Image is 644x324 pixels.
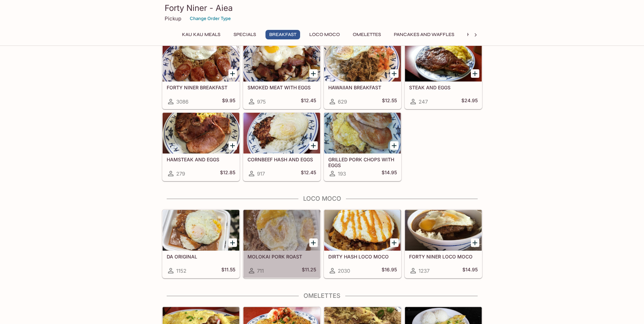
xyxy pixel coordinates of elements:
a: FORTY NINER BREAKFAST3086$9.95 [162,40,240,109]
h5: FORTY NINER BREAKFAST [167,85,235,90]
div: GRILLED PORK CHOPS WITH EGGS [324,113,401,154]
button: Hawaiian Style French Toast [463,30,547,39]
span: 629 [338,98,347,105]
h5: $16.95 [382,267,397,275]
span: 3086 [176,98,188,105]
button: Loco Moco [306,30,344,39]
h5: HAMSTEAK AND EGGS [167,157,235,162]
button: Add HAMSTEAK AND EGGS [228,141,237,150]
div: FORTY NINER BREAKFAST [163,41,239,82]
button: Add GRILLED PORK CHOPS WITH EGGS [390,141,399,150]
button: Add HAWAIIAN BREAKFAST [390,69,399,78]
button: Pancakes and Waffles [390,30,458,39]
h5: STEAK AND EGGS [409,85,478,90]
a: FORTY NINER LOCO MOCO1237$14.95 [405,210,482,278]
button: Add SMOKED MEAT WITH EGGS [309,69,318,78]
h5: MOLOKAI PORK ROAST [247,254,316,259]
div: HAWAIIAN BREAKFAST [324,41,401,82]
h5: CORNBEEF HASH AND EGGS [247,157,316,162]
span: 711 [257,268,264,274]
button: Add DIRTY HASH LOCO MOCO [390,238,399,247]
span: 2030 [338,268,350,274]
a: MOLOKAI PORK ROAST711$11.25 [243,210,320,278]
div: STEAK AND EGGS [405,41,482,82]
span: 247 [419,98,428,105]
a: DA ORIGINAL1152$11.55 [162,210,240,278]
h5: $12.55 [382,97,397,106]
span: 1237 [419,268,429,274]
button: Add FORTY NINER LOCO MOCO [471,238,479,247]
span: 917 [257,170,265,177]
div: FORTY NINER LOCO MOCO [405,210,482,251]
div: DIRTY HASH LOCO MOCO [324,210,401,251]
div: DA ORIGINAL [163,210,239,251]
h4: Omelettes [162,292,482,300]
button: Add MOLOKAI PORK ROAST [309,238,318,247]
a: CORNBEEF HASH AND EGGS917$12.45 [243,112,320,181]
button: Specials [229,30,260,39]
h5: FORTY NINER LOCO MOCO [409,254,478,259]
span: 1152 [176,268,186,274]
h5: $14.95 [462,267,478,275]
span: 975 [257,98,266,105]
div: SMOKED MEAT WITH EGGS [243,41,320,82]
h5: $9.95 [222,97,235,106]
button: Add STEAK AND EGGS [471,69,479,78]
h5: $11.55 [221,267,235,275]
h4: Loco Moco [162,195,482,202]
a: STEAK AND EGGS247$24.95 [405,40,482,109]
span: 193 [338,170,346,177]
button: Add FORTY NINER BREAKFAST [228,69,237,78]
span: 279 [176,170,185,177]
p: Pickup [165,15,181,22]
button: Add CORNBEEF HASH AND EGGS [309,141,318,150]
button: Omelettes [349,30,385,39]
a: DIRTY HASH LOCO MOCO2030$16.95 [324,210,401,278]
div: MOLOKAI PORK ROAST [243,210,320,251]
h5: DA ORIGINAL [167,254,235,259]
button: Kau Kau Meals [178,30,224,39]
h3: Forty Niner - Aiea [165,3,480,13]
h5: DIRTY HASH LOCO MOCO [328,254,397,259]
h5: $11.25 [302,267,316,275]
button: Breakfast [265,30,300,39]
h5: GRILLED PORK CHOPS WITH EGGS [328,157,397,168]
h5: SMOKED MEAT WITH EGGS [247,85,316,90]
div: HAMSTEAK AND EGGS [163,113,239,154]
button: Change Order Type [187,13,234,24]
a: HAMSTEAK AND EGGS279$12.85 [162,112,240,181]
h5: $24.95 [461,97,478,106]
h5: $14.95 [382,169,397,178]
a: HAWAIIAN BREAKFAST629$12.55 [324,40,401,109]
h5: $12.45 [301,97,316,106]
h5: $12.85 [220,169,235,178]
h5: $12.45 [301,169,316,178]
a: SMOKED MEAT WITH EGGS975$12.45 [243,40,320,109]
div: CORNBEEF HASH AND EGGS [243,113,320,154]
a: GRILLED PORK CHOPS WITH EGGS193$14.95 [324,112,401,181]
button: Add DA ORIGINAL [228,238,237,247]
h5: HAWAIIAN BREAKFAST [328,85,397,90]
